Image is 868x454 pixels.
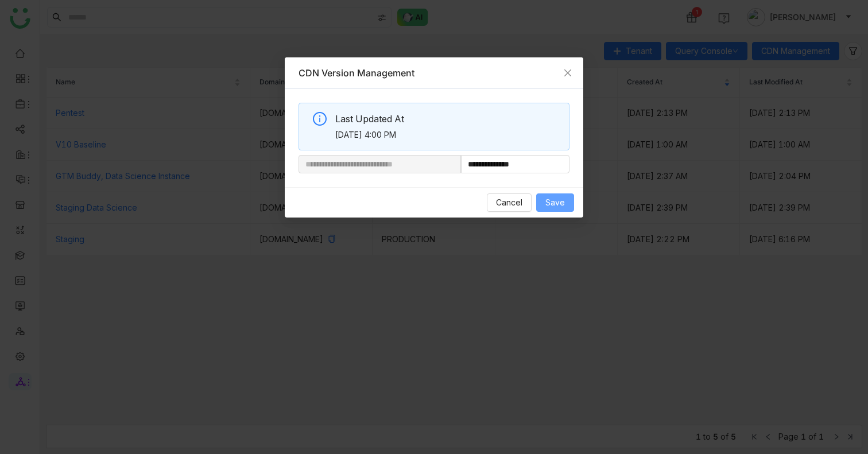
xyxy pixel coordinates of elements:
[552,57,583,88] button: Close
[335,129,560,141] span: [DATE] 4:00 PM
[545,196,565,209] span: Save
[536,193,574,212] button: Save
[299,67,569,79] div: CDN Version Management
[496,196,522,209] span: Cancel
[487,193,532,212] button: Cancel
[335,112,560,126] span: Last Updated At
